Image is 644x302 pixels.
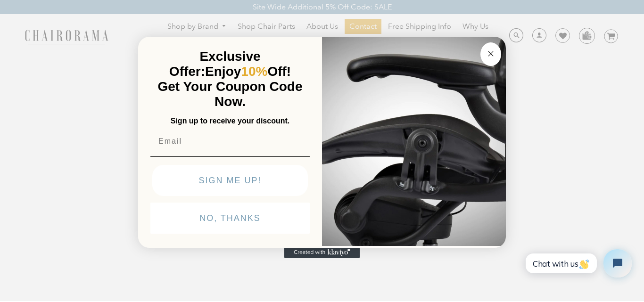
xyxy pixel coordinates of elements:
[152,165,308,196] button: SIGN ME UP!
[150,203,310,234] button: NO, THANKS
[158,79,303,109] span: Get Your Coupon Code Now.
[322,35,506,246] img: 92d77583-a095-41f6-84e7-858462e0427a.jpeg
[205,64,291,79] span: Enjoy Off!
[150,132,310,151] input: Email
[171,117,289,125] span: Sign up to receive your discount.
[169,49,261,79] span: Exclusive Offer:
[480,42,501,66] button: Close dialog
[284,247,360,258] a: Created with Klaviyo - opens in a new tab
[515,241,640,286] iframe: Tidio Chat
[241,64,267,79] span: 10%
